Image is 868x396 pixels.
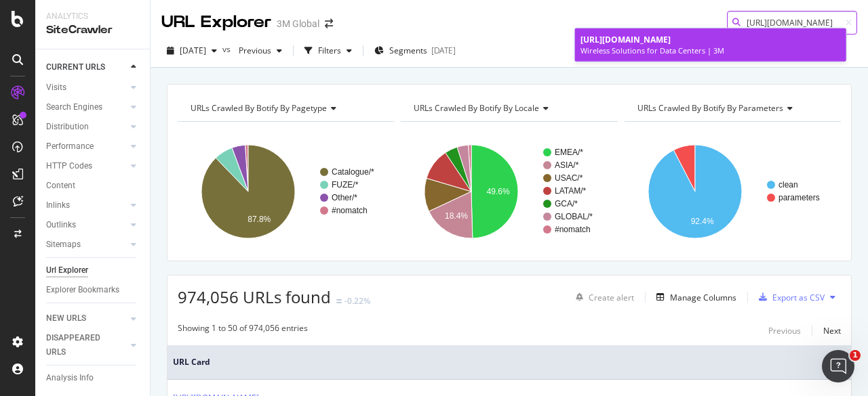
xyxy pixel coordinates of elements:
text: GCA/* [555,199,578,208]
div: Search Engines [46,100,102,114]
div: Performance [46,139,94,154]
text: 49.6% [487,187,510,196]
button: Next [823,322,841,338]
span: URL Card [173,356,835,368]
a: Explorer Bookmarks [46,283,140,297]
div: CURRENT URLS [46,60,105,74]
div: arrow-right-arrow-left [325,19,333,28]
input: Find a URL [727,11,857,35]
a: Search Engines [46,100,127,114]
div: DISAPPEARED URLS [46,331,115,359]
div: Distribution [46,120,89,134]
button: [DATE] [161,40,222,62]
a: Sitemaps [46,238,127,252]
div: Previous [768,325,801,336]
span: 1 [850,350,861,361]
img: Equal [336,299,342,303]
text: 18.4% [445,211,468,221]
button: Segments[DATE] [369,40,461,62]
div: HTTP Codes [46,159,92,173]
text: #nomatch [555,225,591,234]
a: HTTP Codes [46,159,127,173]
div: Showing 1 to 50 of 974,056 entries [178,322,308,338]
button: Manage Columns [651,289,736,305]
div: Export as CSV [772,292,825,303]
div: Content [46,179,75,193]
div: Manage Columns [670,292,736,303]
text: ASIA/* [555,160,579,170]
text: parameters [778,193,820,202]
text: EMEA/* [555,148,583,157]
a: Url Explorer [46,263,140,278]
text: Catalogue/* [332,167,374,177]
h4: URLs Crawled By Botify By parameters [635,97,829,119]
a: Content [46,179,140,193]
div: Url Explorer [46,263,88,278]
a: NEW URLS [46,311,127,326]
a: Outlinks [46,218,127,232]
span: URLs Crawled By Botify By pagetype [191,102,327,114]
span: Previous [233,45,271,56]
span: 2025 Sep. 28th [180,45,206,56]
a: [URL][DOMAIN_NAME]Wireless Solutions for Data Centers | 3M [575,28,846,62]
iframe: Intercom live chat [822,350,854,382]
text: clean [778,180,798,190]
button: Filters [299,40,357,62]
div: Wireless Solutions for Data Centers | 3M [580,45,841,56]
div: NEW URLS [46,311,86,326]
span: URLs Crawled By Botify By parameters [637,102,783,114]
div: Analysis Info [46,371,94,385]
div: SiteCrawler [46,22,139,38]
div: 3M Global [277,17,319,30]
a: CURRENT URLS [46,60,127,74]
text: Other/* [332,193,357,202]
button: Export as CSV [753,286,825,308]
button: Create alert [570,286,634,308]
span: vs [222,43,233,55]
svg: A chart. [401,133,614,250]
div: Inlinks [46,198,70,213]
span: [URL][DOMAIN_NAME] [580,34,671,45]
text: #nomatch [332,206,368,215]
div: Next [823,325,841,336]
a: Distribution [46,120,127,134]
text: LATAM/* [555,186,587,196]
div: Visits [46,81,66,95]
div: Filters [318,45,341,56]
text: 92.4% [690,217,713,226]
button: Previous [233,40,288,62]
span: 974,056 URLs found [178,286,331,308]
div: -0.22% [344,295,370,307]
svg: A chart. [625,133,837,250]
h4: URLs Crawled By Botify By locale [411,97,605,119]
div: Analytics [46,11,139,22]
div: Outlinks [46,218,76,232]
text: FUZE/* [332,180,359,190]
text: 87.8% [248,215,271,224]
a: DISAPPEARED URLS [46,331,127,359]
a: Visits [46,81,127,95]
div: Create alert [589,292,634,303]
text: GLOBAL/* [555,212,593,221]
h4: URLs Crawled By Botify By pagetype [188,97,382,119]
span: URLs Crawled By Botify By locale [414,102,539,114]
svg: A chart. [178,133,391,250]
a: Inlinks [46,198,127,213]
text: USAC/* [555,173,583,183]
div: Explorer Bookmarks [46,283,119,297]
div: URL Explorer [161,11,271,34]
div: [DATE] [431,45,456,56]
span: Segments [389,45,427,56]
button: Previous [768,322,801,338]
a: Performance [46,139,127,154]
a: Analysis Info [46,371,140,385]
div: Sitemaps [46,238,81,252]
